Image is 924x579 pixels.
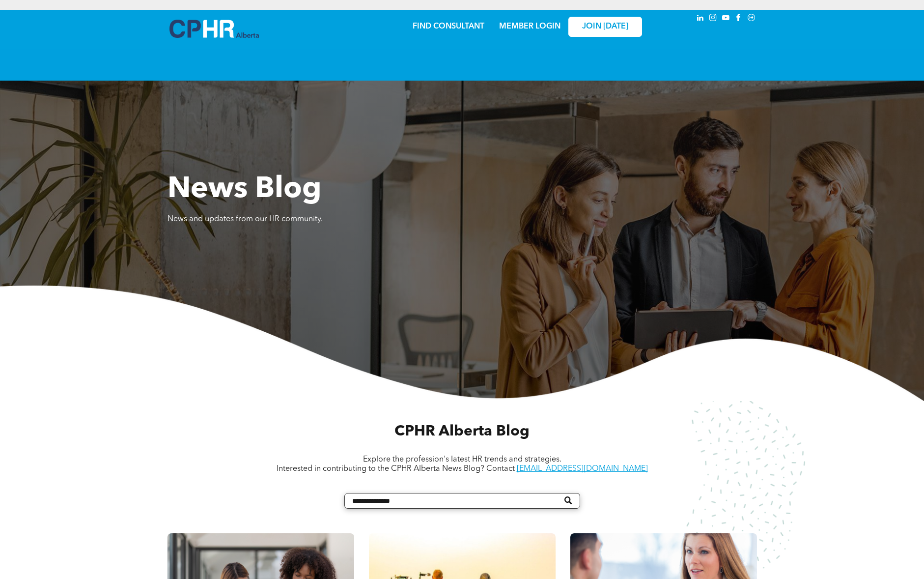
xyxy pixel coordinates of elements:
span: News and updates from our HR community. [168,215,323,223]
a: facebook [733,12,744,26]
span: Explore the profession's latest HR trends and strategies. [363,456,561,463]
a: instagram [708,12,719,26]
span: Interested in contributing to the CPHR Alberta News Blog? Contact [277,465,515,473]
img: A blue and white logo for cp alberta [169,20,259,38]
input: Search [344,493,580,509]
a: linkedin [695,12,706,26]
a: youtube [721,12,731,26]
a: Social network [746,12,757,26]
span: CPHR [394,424,435,439]
a: [EMAIL_ADDRESS][DOMAIN_NAME] [517,465,648,473]
a: JOIN [DATE] [568,17,642,37]
a: MEMBER LOGIN [499,23,560,30]
span: Alberta Blog [439,424,530,439]
span: JOIN [DATE] [582,22,628,31]
a: FIND CONSULTANT [413,23,484,30]
span: News Blog [168,175,321,204]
